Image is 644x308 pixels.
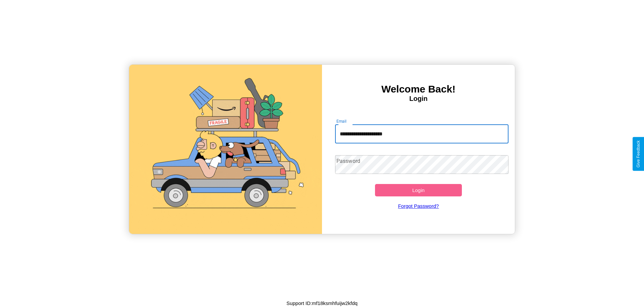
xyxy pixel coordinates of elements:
[322,95,515,103] h4: Login
[322,83,515,95] h3: Welcome Back!
[636,140,641,168] div: Give Feedback
[375,184,462,196] button: Login
[129,65,322,234] img: gif
[286,299,358,308] p: Support ID: mf18ksmhfuijw2kfdq
[332,196,505,215] a: Forgot Password?
[336,118,347,124] label: Email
